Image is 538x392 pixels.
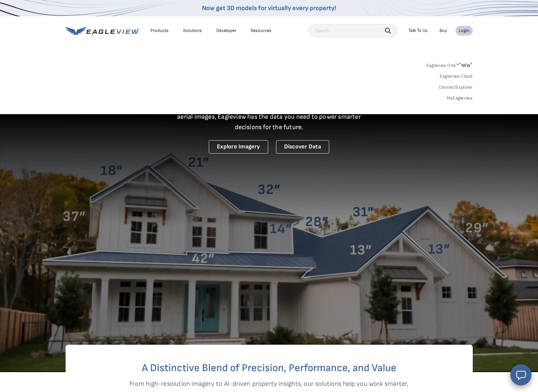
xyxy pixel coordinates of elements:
[251,28,271,34] div: Resources
[92,363,447,373] h2: A Distinctive Blend of Precision, Performance, and Value
[309,24,397,37] input: Search
[183,28,202,34] div: Solutions
[440,73,473,79] a: Eagleview Cloud
[169,101,369,132] p: A new era starts here. Built on more than 3.5 billion high-resolution aerial images, Eagleview ha...
[276,140,329,154] a: Discover Data
[459,28,469,34] div: Login
[216,28,236,34] a: Developer
[510,364,531,385] button: Open chat window
[439,84,473,90] a: ConnectExplorer
[202,4,336,12] a: Now get 3D models for virtually every property!
[439,28,447,34] a: Buy
[150,28,169,34] div: Products
[447,95,473,101] a: MyEagleview
[408,28,428,34] div: Talk To Us
[209,140,268,154] a: Explore Imagery
[426,61,473,68] a: Eagleview One™*NEW*
[459,63,472,68] span: NEW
